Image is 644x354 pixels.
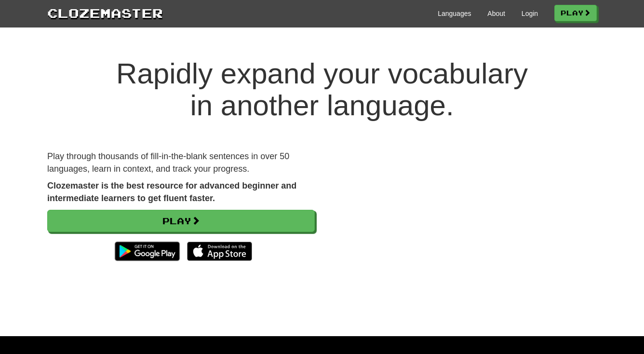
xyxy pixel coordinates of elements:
a: Languages [438,9,471,18]
a: Play [554,5,597,21]
a: Play [47,210,315,232]
img: Download_on_the_App_Store_Badge_US-UK_135x40-25178aeef6eb6b83b96f5f2d004eda3bffbb37122de64afbaef7... [187,242,252,261]
img: Get it on Google Play [110,237,185,266]
strong: Clozemaster is the best resource for advanced beginner and intermediate learners to get fluent fa... [47,181,296,203]
p: Play through thousands of fill-in-the-blank sentences in over 50 languages, learn in context, and... [47,150,315,175]
a: Clozemaster [47,4,163,22]
a: About [487,9,505,18]
a: Login [522,9,538,18]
